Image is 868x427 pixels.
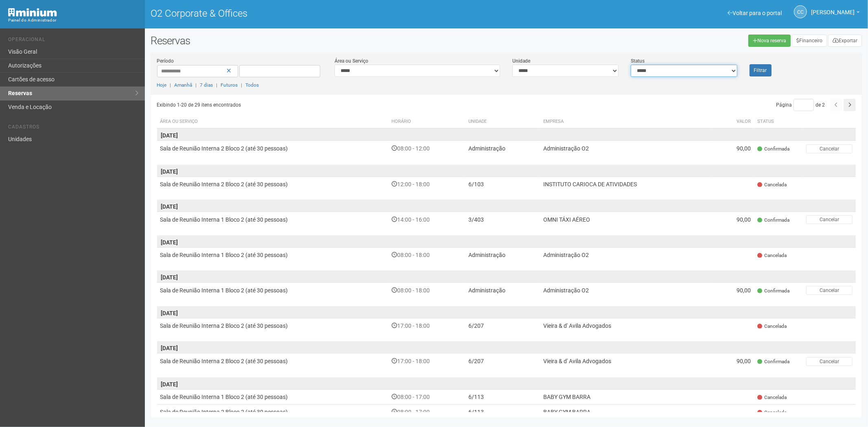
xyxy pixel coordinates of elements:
[388,404,465,419] td: 08:00 - 17:00
[161,203,178,210] strong: [DATE]
[757,409,787,416] span: Cancelada
[811,10,860,17] a: [PERSON_NAME]
[200,82,213,88] a: 7 dias
[540,141,713,157] td: Administração O2
[196,82,197,88] span: |
[750,64,772,76] button: Filtrar
[161,132,178,139] strong: [DATE]
[157,99,507,111] div: Exibindo 1-20 de 29 itens encontrados
[157,318,388,333] td: Sala de Reunião Interna 2 Bloco 2 (até 30 pessoas)
[757,181,787,188] span: Cancelada
[806,286,853,295] button: Cancelar
[161,381,178,388] strong: [DATE]
[157,247,388,262] td: Sala de Reunião Interna 1 Bloco 2 (até 30 pessoas)
[388,282,465,298] td: 08:00 - 18:00
[540,247,713,262] td: Administração O2
[151,8,501,19] h1: O2 Corporate & Offices
[157,82,167,88] a: Hoje
[794,5,807,18] a: CC
[465,247,540,262] td: Administração
[465,211,540,227] td: 3/403
[175,82,192,88] a: Amanhã
[540,115,713,129] th: Empresa
[540,282,713,298] td: Administração O2
[748,35,791,47] a: Nova reserva
[465,141,540,157] td: Administração
[465,389,540,404] td: 6/113
[713,353,754,369] td: 90,00
[8,17,139,24] div: Painel do Administrador
[388,176,465,192] td: 12:00 - 18:00
[465,282,540,298] td: Administração
[713,211,754,227] td: 90,00
[540,318,713,333] td: Vieira & d' Avila Advogados
[157,211,388,227] td: Sala de Reunião Interna 1 Bloco 2 (até 30 pessoas)
[157,176,388,192] td: Sala de Reunião Interna 2 Bloco 2 (até 30 pessoas)
[157,282,388,298] td: Sala de Reunião Interna 1 Bloco 2 (até 30 pessoas)
[157,141,388,157] td: Sala de Reunião Interna 2 Bloco 2 (até 30 pessoas)
[806,215,853,224] button: Cancelar
[757,323,787,330] span: Cancelada
[465,318,540,333] td: 6/207
[161,345,178,351] strong: [DATE]
[512,57,530,65] label: Unidade
[811,1,855,15] span: Camila Catarina Lima
[757,252,787,259] span: Cancelada
[161,274,178,281] strong: [DATE]
[806,357,853,366] button: Cancelar
[335,57,368,65] label: Área ou Serviço
[806,144,853,153] button: Cancelar
[221,82,238,88] a: Futuros
[388,318,465,333] td: 17:00 - 18:00
[465,115,540,129] th: Unidade
[713,115,754,129] th: Valor
[465,404,540,419] td: 6/113
[388,389,465,404] td: 08:00 - 17:00
[757,217,789,224] span: Confirmada
[465,176,540,192] td: 6/103
[157,404,388,419] td: Sala de Reunião Interna 2 Bloco 2 (até 30 pessoas)
[161,310,178,316] strong: [DATE]
[157,389,388,404] td: Sala de Reunião Interna 1 Bloco 2 (até 30 pessoas)
[170,82,171,88] span: |
[540,353,713,369] td: Vieira & d' Avila Advogados
[540,404,713,419] td: BABY GYM BARRA
[8,124,139,133] li: Cadastros
[757,146,789,152] span: Confirmada
[757,358,789,365] span: Confirmada
[754,115,803,129] th: Status
[757,394,787,401] span: Cancelada
[540,211,713,227] td: OMNI TÁXI AÉREO
[540,389,713,404] td: BABY GYM BARRA
[246,82,259,88] a: Todos
[241,82,243,88] span: |
[631,57,645,65] label: Status
[388,115,465,129] th: Horário
[540,176,713,192] td: INSTITUTO CARIOCA DE ATIVIDADES
[157,353,388,369] td: Sala de Reunião Interna 2 Bloco 2 (até 30 pessoas)
[388,247,465,262] td: 08:00 - 18:00
[776,102,825,108] span: Página de 2
[161,168,178,175] strong: [DATE]
[757,288,789,294] span: Confirmada
[713,141,754,157] td: 90,00
[465,353,540,369] td: 6/207
[151,35,501,47] h2: Reservas
[157,57,174,65] label: Período
[8,37,139,45] li: Operacional
[8,8,57,17] img: Minium
[388,141,465,157] td: 08:00 - 12:00
[828,35,862,47] button: Exportar
[216,82,218,88] span: |
[388,353,465,369] td: 17:00 - 18:00
[713,282,754,298] td: 90,00
[728,10,782,16] a: Voltar para o portal
[161,239,178,246] strong: [DATE]
[157,115,388,129] th: Área ou Serviço
[792,35,827,47] a: Financeiro
[388,211,465,227] td: 14:00 - 16:00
